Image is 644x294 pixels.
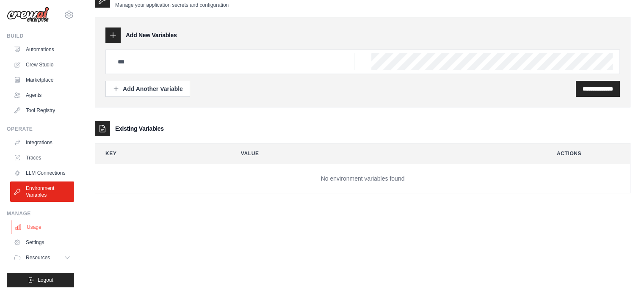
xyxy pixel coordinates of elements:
[26,254,50,261] span: Resources
[7,7,49,23] img: Logo
[11,220,75,234] a: Usage
[10,58,74,71] a: Crew Studio
[95,143,224,164] th: Key
[10,151,74,165] a: Traces
[10,88,74,102] a: Agents
[10,236,74,249] a: Settings
[231,143,540,164] th: Value
[10,136,74,149] a: Integrations
[10,104,74,117] a: Tool Registry
[10,43,74,56] a: Automations
[10,166,74,180] a: LLM Connections
[547,143,630,164] th: Actions
[115,2,229,8] p: Manage your application secrets and configuration
[115,124,164,133] h3: Existing Variables
[7,273,74,287] button: Logout
[126,31,177,39] h3: Add New Variables
[10,251,74,264] button: Resources
[10,73,74,87] a: Marketplace
[105,81,190,97] button: Add Another Variable
[113,85,183,93] div: Add Another Variable
[10,181,74,202] a: Environment Variables
[38,277,53,283] span: Logout
[7,126,74,132] div: Operate
[7,33,74,39] div: Build
[95,164,630,193] td: No environment variables found
[7,210,74,217] div: Manage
